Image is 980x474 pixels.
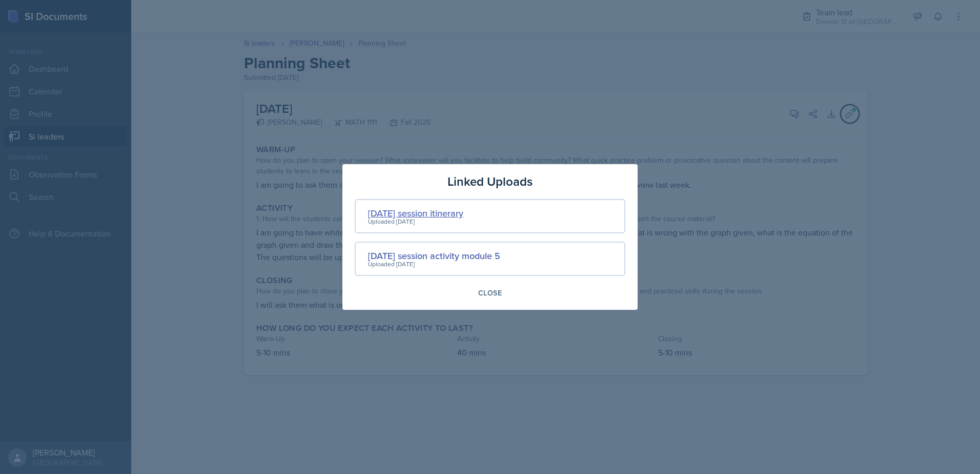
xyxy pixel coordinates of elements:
div: Uploaded [DATE] [368,260,500,269]
h3: Linked Uploads [447,172,533,191]
button: Close [472,284,508,302]
div: [DATE] session itinerary [368,206,463,220]
div: Close [478,289,502,297]
div: Uploaded [DATE] [368,217,463,226]
div: [DATE] session activity module 5 [368,249,500,263]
